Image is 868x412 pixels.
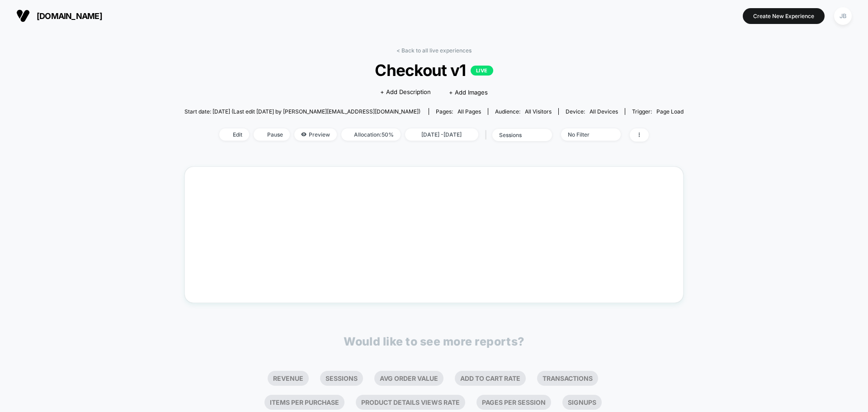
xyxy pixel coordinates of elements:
[476,395,551,410] li: Pages Per Session
[525,108,552,115] span: All Visitors
[209,61,658,80] span: Checkout v1
[834,7,852,25] div: JB
[831,7,854,25] button: JB
[396,47,472,54] a: < Back to all live experiences
[14,9,105,23] button: [DOMAIN_NAME]
[264,395,344,410] li: Items Per Purchase
[632,108,684,115] div: Trigger:
[436,108,481,115] div: Pages:
[380,88,431,97] span: + Add Description
[483,128,492,142] span: |
[184,108,420,115] span: Start date: [DATE] (Last edit [DATE] by [PERSON_NAME][EMAIL_ADDRESS][DOMAIN_NAME])
[449,89,488,96] span: + Add Images
[499,132,535,138] div: sessions
[344,335,524,348] p: Would like to see more reports?
[341,128,401,141] span: Allocation: 50%
[558,108,625,115] span: Device:
[254,128,290,141] span: Pause
[294,128,337,141] span: Preview
[495,108,552,115] div: Audience:
[405,128,478,141] span: [DATE] - [DATE]
[568,131,604,138] div: No Filter
[562,395,602,410] li: Signups
[356,395,465,410] li: Product Details Views Rate
[590,108,618,115] span: all devices
[320,371,363,386] li: Sessions
[16,9,30,23] img: Visually logo
[374,371,443,386] li: Avg Order Value
[743,8,825,24] button: Create New Experience
[537,371,598,386] li: Transactions
[656,108,684,115] span: Page Load
[455,371,526,386] li: Add To Cart Rate
[471,66,493,76] p: LIVE
[37,11,102,21] span: [DOMAIN_NAME]
[458,108,481,115] span: all pages
[219,128,249,141] span: Edit
[268,371,309,386] li: Revenue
